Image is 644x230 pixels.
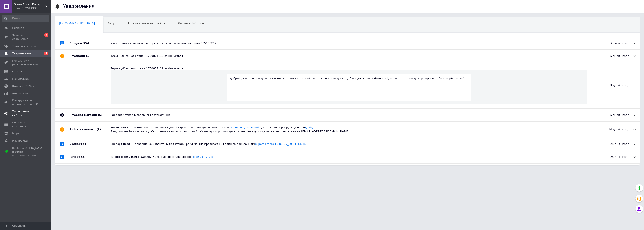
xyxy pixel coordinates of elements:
span: Управление сайтом [12,110,39,117]
div: Ми знайшли та автоматично заповнили деякі характеристики для ваших товарів. . Детальніше про функ... [111,126,593,133]
div: У вас новий негативний відгук про компанію за замовленням 365986257. [111,41,593,45]
h1: Уведомления [63,4,94,9]
span: Показатели работы компании [12,59,39,66]
div: 2 часа назад [593,41,636,45]
a: довідці [305,126,315,129]
div: Зміни в контенті [69,122,111,138]
span: Новини маркетплейсу [128,21,165,25]
span: Настройки [12,139,28,143]
div: Експорт [69,138,111,151]
span: (2) [81,155,86,158]
a: export-orders-18-09-25_20-11-44.xls [255,142,306,146]
div: 10 дней назад [593,128,636,131]
span: Кошелек компании [12,121,39,128]
div: Термін дії вашого токен 1730871119 закінчується [111,54,593,58]
span: Маркет [12,132,23,135]
div: 5 дней назад [587,62,640,108]
span: Каталог ProSale [178,21,204,25]
div: Ваш ID: 2914939 [14,6,51,10]
span: Покупатели [12,77,29,81]
div: Імпорт [69,151,111,163]
div: 24 дня назад [593,142,636,146]
span: (24) [83,41,89,45]
span: Акції [108,21,116,25]
span: (3) [96,128,101,131]
span: (6) [98,113,102,116]
div: Інтеграції [69,50,111,62]
div: Імпорт файлу [URL][DOMAIN_NAME] успішно завершено. [111,155,593,159]
div: Відгуки [69,37,111,49]
span: (1) [86,54,90,57]
div: 5 дней назад [593,113,636,117]
span: Главная [12,26,24,30]
span: 1 [59,26,95,29]
div: Експорт позицій завершено. Завантажити готовий файл можна протягом 12 годин за посиланням: [111,142,593,146]
span: [DEMOGRAPHIC_DATA] и счета [12,146,43,158]
div: 24 дня назад [593,155,636,159]
div: Добрий день! Термін дії вашого токен 1730871119 закінчується через 30 днів. Щоб продовжити роботу... [230,77,468,80]
span: Каталог ProSale [12,84,35,88]
a: Переглянути звіт [192,155,217,158]
div: Термін дії вашого токен 1730871119 закінчується [111,67,587,70]
a: Переглянути позиції [230,126,259,129]
span: Инструменты вебмастера и SEO [12,99,39,106]
span: Аналитика [12,91,28,95]
input: Поиск [2,15,49,22]
span: Green Price | Интернет магазин [14,3,45,6]
div: Інтернет магазин [69,109,111,121]
span: [DEMOGRAPHIC_DATA] [59,21,95,25]
div: Prom микс 6 000 [12,154,43,158]
span: Товары и услуги [12,44,36,48]
span: 2 [44,33,48,37]
span: 1 [44,52,48,55]
span: Уведомления [12,52,31,55]
span: Отзывы [12,70,23,74]
span: Заказы и сообщения [12,33,39,41]
div: Габарити товарів заповнені автоматично [111,113,593,117]
span: (1) [83,142,88,146]
div: 5 дней назад [593,54,636,58]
